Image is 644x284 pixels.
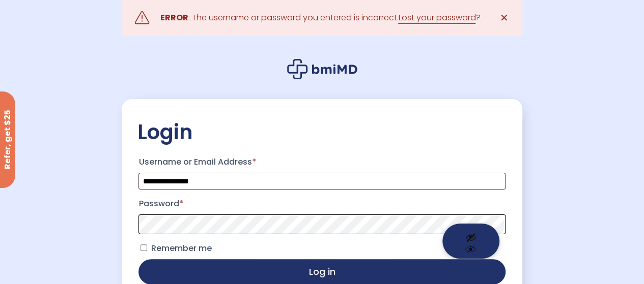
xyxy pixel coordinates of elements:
[138,196,505,212] label: Password
[442,224,499,259] button: Show password
[494,8,515,28] a: ✕
[160,12,188,23] strong: ERROR
[138,154,505,170] label: Username or Email Address
[151,242,211,254] span: Remember me
[398,12,475,24] a: Lost your password
[137,119,507,145] h2: Login
[500,11,509,25] span: ✕
[141,244,147,251] input: Remember me
[160,11,480,25] div: : The username or password you entered is incorrect. ?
